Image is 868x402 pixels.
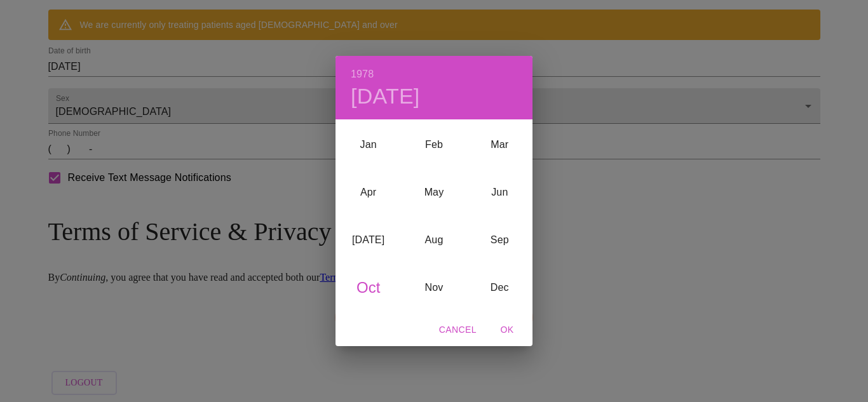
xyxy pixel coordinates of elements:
button: OK [487,318,527,342]
button: Cancel [434,318,482,342]
div: Sep [467,216,532,264]
button: [DATE] [351,83,420,110]
div: Mar [467,121,532,168]
div: Nov [401,264,466,311]
div: [DATE] [336,216,401,264]
div: Feb [401,121,466,168]
div: Jan [336,121,401,168]
button: 1978 [351,65,374,83]
div: Apr [336,168,401,216]
div: Aug [401,216,466,264]
div: Jun [467,168,532,216]
span: OK [492,322,522,338]
div: Oct [336,264,401,311]
span: Cancel [439,322,477,338]
div: Dec [467,264,532,311]
div: May [401,168,466,216]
